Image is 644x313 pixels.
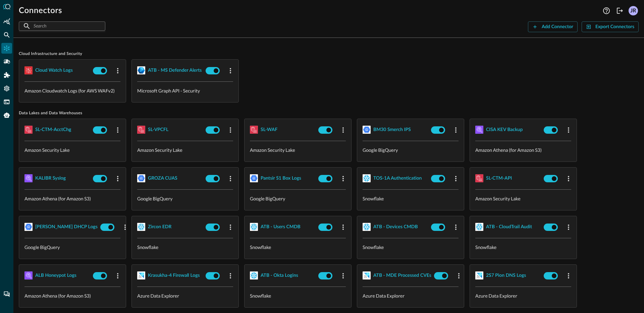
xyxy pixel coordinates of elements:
[148,271,200,280] div: Krasukha-4 Firewall Logs
[486,270,526,281] button: 2S7 Pion DNS Logs
[486,126,523,134] div: CISA KEV Backup
[35,223,98,231] div: [PERSON_NAME] DHCP Logs
[19,51,639,57] span: Cloud Infrastructure and Security
[148,124,168,135] button: SL-VPCFL
[24,174,33,182] img: AWSAthena.svg
[2,70,12,80] div: Addons
[629,6,638,15] div: JR
[250,223,258,231] img: Snowflake.svg
[363,271,371,279] img: AzureDataExplorer.svg
[373,222,418,232] button: ATB - Devices CMDB
[137,87,233,94] p: Microsoft Graph API - Security
[35,65,73,76] button: Cloud watch logs
[363,126,371,134] img: GoogleBigQuery.svg
[137,271,145,279] img: AzureDataExplorer.svg
[137,66,145,74] img: MicrosoftGraph.svg
[601,5,612,16] button: Help
[1,97,12,107] div: FSQL
[35,270,76,281] button: ALB Honeypot Logs
[148,223,171,231] div: Zircon EDR
[250,146,346,153] p: Amazon Security Lake
[250,195,346,202] p: Google BigQuery
[486,223,532,231] div: ATB - CloudTrail Audit
[35,66,73,75] div: Cloud watch logs
[137,292,233,299] p: Azure Data Explorer
[24,292,120,299] p: Amazon Athena (for Amazon S3)
[595,23,634,31] div: Export Connectors
[24,146,120,153] p: Amazon Security Lake
[148,173,177,184] button: GROZA CUAS
[363,244,459,251] p: Snowflake
[19,111,639,116] span: Data Lakes and Data Warehouses
[261,223,301,231] div: ATB - Users CMDB
[24,66,33,74] img: AWSCloudWatchLogs.svg
[1,110,12,121] div: Query Agent
[35,271,76,280] div: ALB Honeypot Logs
[486,173,512,184] button: SL-CTM-API
[261,270,298,281] button: ATB - Okta Logins
[35,174,66,183] div: KALIBR Syslog
[486,222,532,232] button: ATB - CloudTrail Audit
[486,271,526,280] div: 2S7 Pion DNS Logs
[1,289,12,300] div: Chat
[148,66,202,75] div: ATB - MS Defender Alerts
[373,124,411,135] button: BM30 Smerch IPS
[250,244,346,251] p: Snowflake
[363,146,459,153] p: Google BigQuery
[475,292,571,299] p: Azure Data Explorer
[35,173,66,184] button: KALIBR Syslog
[475,195,571,202] p: Amazon Security Lake
[24,126,33,134] img: AWSSecurityLake.svg
[1,16,12,27] div: Summary Insights
[250,126,258,134] img: AWSSecurityLake.svg
[1,29,12,40] div: Federated Search
[261,271,298,280] div: ATB - Okta Logins
[35,126,71,134] div: SL-CTM-AcctChg
[261,126,277,134] div: SL-WAF
[475,244,571,251] p: Snowflake
[373,173,422,184] button: TOS-1A Authentication
[261,222,301,232] button: ATB - Users CMDB
[24,223,33,231] img: GoogleBigQuery.svg
[373,270,431,281] button: ATB - MDE Processed CVEs
[475,174,483,182] img: AWSSecurityLake.svg
[528,21,578,32] button: Add Connector
[137,195,233,202] p: Google BigQuery
[261,124,277,135] button: SL-WAF
[475,271,483,279] img: AzureDataExplorer.svg
[137,174,145,182] img: GoogleBigQuery.svg
[373,174,422,183] div: TOS-1A Authentication
[137,244,233,251] p: Snowflake
[148,270,200,281] button: Krasukha-4 Firewall Logs
[486,124,523,135] button: CISA KEV Backup
[373,223,418,231] div: ATB - Devices CMDB
[261,173,301,184] button: Pantsir S1 Box Logs
[24,195,120,202] p: Amazon Athena (for Amazon S3)
[35,124,71,135] button: SL-CTM-AcctChg
[582,21,639,32] button: Export Connectors
[19,5,62,16] h1: Connectors
[250,292,346,299] p: Snowflake
[137,146,233,153] p: Amazon Security Lake
[24,87,120,94] p: Amazon Cloudwatch Logs (for AWS WAFv2)
[475,146,571,153] p: Amazon Athena (for Amazon S3)
[148,174,177,183] div: GROZA CUAS
[24,244,120,251] p: Google BigQuery
[363,174,371,182] img: Snowflake.svg
[1,56,12,67] div: Pipelines
[250,174,258,182] img: GoogleBigQuery.svg
[363,195,459,202] p: Snowflake
[614,5,625,16] button: Logout
[24,271,33,279] img: AWSAthena.svg
[148,126,168,134] div: SL-VPCFL
[148,222,171,232] button: Zircon EDR
[475,223,483,231] img: Snowflake.svg
[250,271,258,279] img: Snowflake.svg
[373,271,431,280] div: ATB - MDE Processed CVEs
[137,223,145,231] img: Snowflake.svg
[35,222,98,232] button: [PERSON_NAME] DHCP Logs
[148,65,202,76] button: ATB - MS Defender Alerts
[34,20,90,32] input: Search
[373,126,411,134] div: BM30 Smerch IPS
[363,292,459,299] p: Azure Data Explorer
